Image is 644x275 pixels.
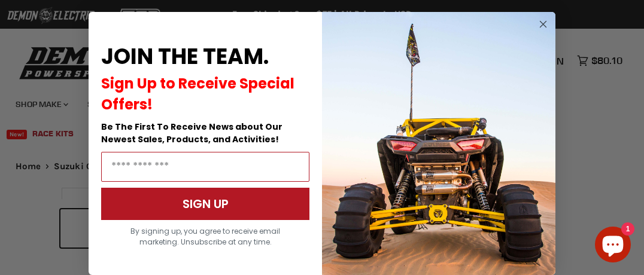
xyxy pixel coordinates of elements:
[101,152,309,182] input: Email Address
[101,41,269,72] span: JOIN THE TEAM.
[101,188,309,220] button: SIGN UP
[101,121,282,145] span: Be The First To Receive News about Our Newest Sales, Products, and Activities!
[591,227,634,265] inbox-online-store-chat: Shopify online store chat
[101,74,294,114] span: Sign Up to Receive Special Offers!
[322,12,555,275] img: a9095488-b6e7-41ba-879d-588abfab540b.jpeg
[130,226,280,247] span: By signing up, you agree to receive email marketing. Unsubscribe at any time.
[536,17,551,32] button: Close dialog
